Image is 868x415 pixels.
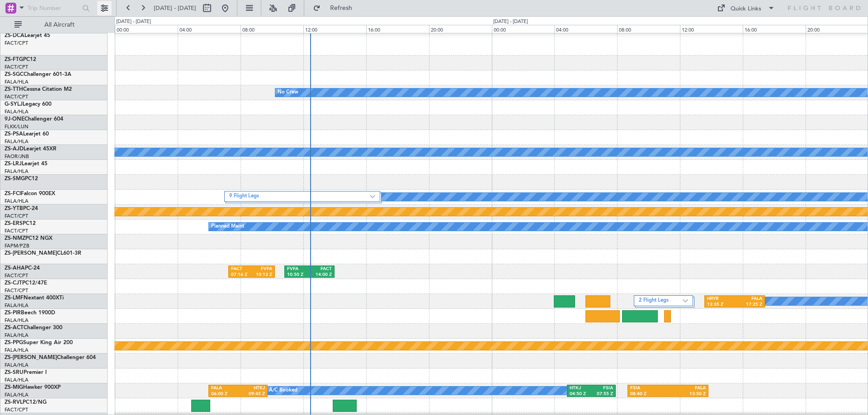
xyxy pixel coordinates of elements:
[5,340,23,345] span: ZS-PPG
[5,236,25,241] span: ZS-NMZ
[5,400,47,405] a: ZS-RVLPC12/NG
[5,221,36,226] a: ZS-ERSPC12
[5,310,55,316] a: ZS-PIRBeech 1900D
[5,370,47,375] a: ZS-SRUPremier I
[570,391,591,397] div: 04:50 Z
[5,72,24,77] span: ZS-SGC
[5,153,29,160] a: FAOR/JNB
[5,251,57,256] span: ZS-[PERSON_NAME]
[231,272,251,278] div: 07:16 Z
[5,295,64,301] a: ZS-LMFNextant 400XTi
[5,280,47,286] a: ZS-CJTPC12/47E
[5,385,23,390] span: ZS-MIG
[591,385,613,392] div: FSIA
[5,102,23,107] span: G-SYLJ
[5,355,96,360] a: ZS-[PERSON_NAME]Challenger 604
[5,102,52,107] a: G-SYLJLegacy 600
[554,25,617,33] div: 04:00
[630,385,668,392] div: FSIA
[5,325,24,331] span: ZS-ACT
[5,146,24,152] span: ZS-AJD
[28,1,80,15] input: Trip Number
[5,347,28,354] a: FALA/HLA
[617,25,680,33] div: 08:00
[278,86,298,99] div: No Crew
[493,18,528,26] div: [DATE] - [DATE]
[5,146,57,152] a: ZS-AJDLearjet 45XR
[5,87,23,92] span: ZS-TTH
[5,340,73,345] a: ZS-PPGSuper King Air 200
[492,25,555,33] div: 00:00
[630,391,668,397] div: 08:40 Z
[5,191,55,196] a: ZS-FCIFalcon 900EX
[154,4,196,12] span: [DATE] - [DATE]
[5,280,22,286] span: ZS-CJT
[5,131,49,137] a: ZS-PSALearjet 60
[5,79,28,85] a: FALA/HLA
[668,391,706,397] div: 13:50 Z
[116,18,151,26] div: [DATE] - [DATE]
[5,161,47,167] a: ZS-LRJLearjet 45
[5,228,28,234] a: FACT/CPT
[5,33,24,38] span: ZS-DCA
[735,302,762,308] div: 17:25 Z
[5,406,28,413] a: FACT/CPT
[707,296,735,302] div: HRYR
[231,266,251,272] div: FACT
[570,385,591,392] div: HTKJ
[252,266,272,272] div: FVFA
[238,385,265,392] div: HTKJ
[5,310,21,316] span: ZS-PIR
[5,317,28,324] a: FALA/HLA
[707,302,735,308] div: 13:35 Z
[178,25,241,33] div: 04:00
[5,392,28,398] a: FALA/HLA
[5,176,38,182] a: ZS-SMGPC12
[5,385,61,390] a: ZS-MIGHawker 900XP
[238,391,265,397] div: 09:45 Z
[5,40,28,47] a: FACT/CPT
[668,385,706,392] div: FALA
[10,18,98,32] button: All Aircraft
[5,64,28,70] a: FACT/CPT
[5,93,28,100] a: FACT/CPT
[211,391,238,397] div: 06:00 Z
[5,206,38,211] a: ZS-YTBPC-24
[5,57,36,62] a: ZS-FTGPC12
[735,296,762,302] div: FALA
[287,272,309,278] div: 10:50 Z
[370,195,375,198] img: arrow-gray.svg
[229,193,370,201] label: 9 Flight Legs
[366,25,429,33] div: 16:00
[252,272,272,278] div: 10:13 Z
[5,370,24,375] span: ZS-SRU
[211,385,238,392] div: FALA
[743,25,806,33] div: 16:00
[5,295,24,301] span: ZS-LMF
[5,325,62,331] a: ZS-ACTChallenger 300
[5,72,71,77] a: ZS-SGCChallenger 601-3A
[5,87,72,92] a: ZS-TTHCessna Citation M2
[211,220,244,233] div: Planned Maint
[5,287,28,294] a: FACT/CPT
[309,272,331,278] div: 14:00 Z
[24,22,95,28] span: All Aircraft
[5,191,21,196] span: ZS-FCI
[5,236,52,241] a: ZS-NMZPC12 NGX
[5,302,28,309] a: FALA/HLA
[5,123,28,130] a: FLKK/LUN
[5,33,50,38] a: ZS-DCALearjet 45
[731,5,761,14] div: Quick Links
[5,57,23,62] span: ZS-FTG
[5,108,28,115] a: FALA/HLA
[5,161,22,167] span: ZS-LRJ
[712,1,779,15] button: Quick Links
[5,206,23,211] span: ZS-YTB
[5,251,81,256] a: ZS-[PERSON_NAME]CL601-3R
[683,299,688,303] img: arrow-gray.svg
[5,176,25,182] span: ZS-SMG
[5,221,23,226] span: ZS-ERS
[322,5,360,11] span: Refresh
[5,400,23,405] span: ZS-RVL
[639,297,683,305] label: 2 Flight Legs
